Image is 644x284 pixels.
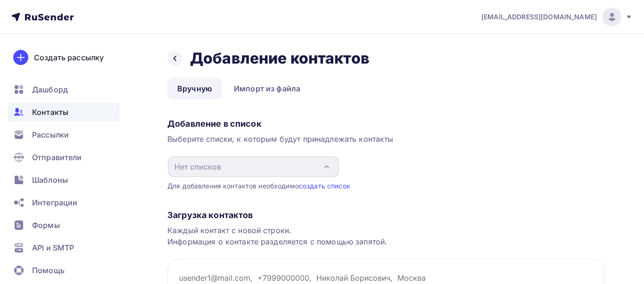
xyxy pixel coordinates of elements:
[167,133,604,145] div: Выберите списки, к которым будут принадлежать контакты
[8,216,120,235] a: Формы
[8,170,120,189] a: Шаблоны
[32,152,82,163] span: Отправители
[32,242,74,253] span: API и SMTP
[481,8,633,26] a: [EMAIL_ADDRESS][DOMAIN_NAME]
[299,182,350,190] a: создать список
[167,181,604,191] div: Для добавления контактов необходимо
[167,118,604,130] div: Добавление в список
[34,52,104,63] div: Создать рассылку
[167,210,604,221] div: Загрузка контактов
[32,219,60,231] span: Формы
[167,78,222,99] a: Вручную
[8,125,120,144] a: Рассылки
[224,78,310,99] a: Импорт из файла
[174,161,221,172] div: Нет списков
[32,174,68,186] span: Шаблоны
[8,103,120,122] a: Контакты
[32,129,69,140] span: Рассылки
[32,106,68,118] span: Контакты
[32,84,68,95] span: Дашборд
[190,49,370,68] h2: Добавление контактов
[8,80,120,99] a: Дашборд
[32,265,65,276] span: Помощь
[32,197,77,208] span: Интеграции
[167,156,339,178] button: Нет списков
[481,12,597,22] span: [EMAIL_ADDRESS][DOMAIN_NAME]
[167,225,604,247] div: Каждый контакт с новой строки. Информация о контакте разделяется с помощью запятой.
[8,148,120,167] a: Отправители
